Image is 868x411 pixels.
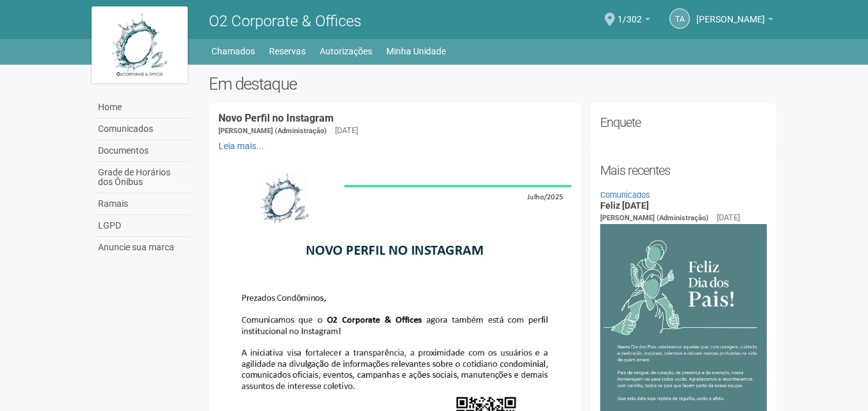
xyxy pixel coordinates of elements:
h2: Em destaque [209,74,777,93]
a: Autorizações [320,42,372,60]
a: Leia mais... [218,141,264,151]
h2: Mais recentes [600,161,767,180]
a: Novo Perfil no Instagram [218,112,334,124]
span: [PERSON_NAME] (Administração) [600,214,708,222]
span: [PERSON_NAME] (Administração) [218,127,327,135]
img: logo.jpg [92,6,188,83]
a: Grade de Horários dos Ônibus [95,162,190,193]
a: Comunicados [95,118,190,140]
a: Comunicados [600,190,650,200]
a: Home [95,97,190,118]
a: Minha Unidade [386,42,446,60]
a: Chamados [211,42,255,60]
span: Thamiris Abdala [696,2,765,24]
h2: Enquete [600,113,767,132]
span: O2 Corporate & Offices [209,12,361,30]
a: Documentos [95,140,190,162]
a: [PERSON_NAME] [696,16,773,26]
a: TA [669,8,690,29]
div: [DATE] [717,212,740,223]
div: [DATE] [335,125,358,136]
a: Feliz [DATE] [600,200,649,211]
a: LGPD [95,215,190,237]
a: 1/302 [618,16,650,26]
a: Reservas [269,42,306,60]
span: 1/302 [618,2,642,24]
a: Anuncie sua marca [95,237,190,258]
a: Ramais [95,193,190,215]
